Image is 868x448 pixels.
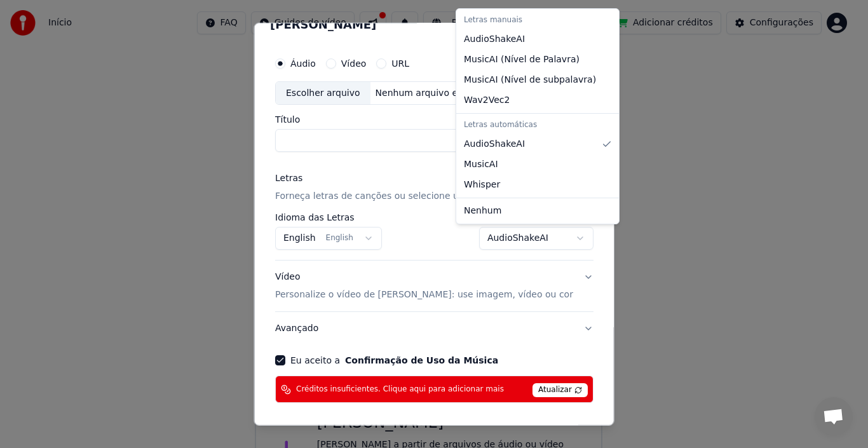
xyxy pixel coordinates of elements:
span: Nenhum [464,205,501,217]
span: MusicAI ( Nível de subpalavra ) [464,74,596,86]
span: AudioShakeAI [464,138,525,151]
span: MusicAI ( Nível de Palavra ) [464,53,580,66]
span: MusicAI [464,158,498,171]
span: Whisper [464,179,500,191]
span: Wav2Vec2 [464,94,510,107]
div: Letras automáticas [459,116,616,134]
span: AudioShakeAI [464,33,525,46]
div: Letras manuais [459,11,616,29]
